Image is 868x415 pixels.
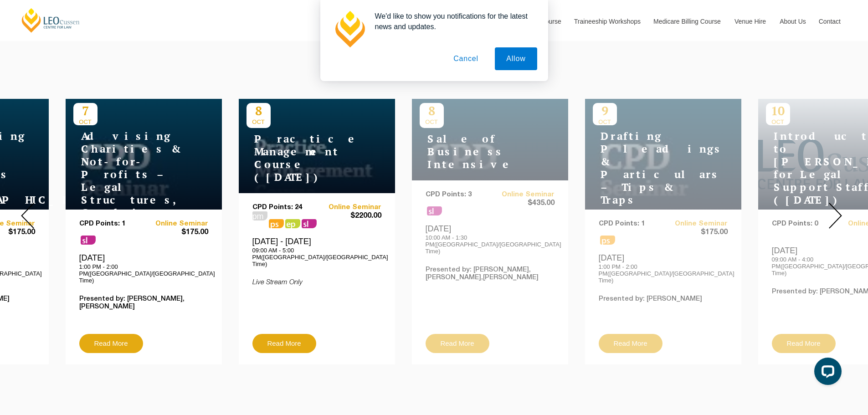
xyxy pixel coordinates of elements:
div: [DATE] [79,253,208,284]
img: Prev [21,203,34,229]
p: 8 [247,103,271,118]
span: ps [269,219,284,228]
span: pm [252,211,267,220]
p: CPD Points: 24 [252,204,317,211]
button: Allow [495,47,537,70]
img: Next [829,203,842,229]
p: 7 [73,103,98,118]
p: 1:00 PM - 2:00 PM([GEOGRAPHIC_DATA]/[GEOGRAPHIC_DATA] Time) [79,263,208,284]
span: sl [81,236,96,245]
p: Live Stream Only [252,279,381,287]
img: notification icon [331,11,368,47]
span: sl [302,219,317,228]
h4: Advising Charities & Not-for-Profits – Legal Structures, Compliance & Risk Management [73,130,187,245]
span: OCT [247,118,271,125]
iframe: LiveChat chat widget [807,354,845,392]
p: Presented by: [PERSON_NAME],[PERSON_NAME] [79,295,208,311]
span: OCT [73,118,98,125]
button: Cancel [442,47,490,70]
p: CPD Points: 1 [79,220,144,228]
p: 09:00 AM - 5:00 PM([GEOGRAPHIC_DATA]/[GEOGRAPHIC_DATA] Time) [252,247,381,267]
a: Read More [252,334,316,353]
span: $175.00 [144,228,208,237]
span: ps [285,219,300,228]
div: [DATE] - [DATE] [252,236,381,267]
a: Online Seminar [317,204,381,211]
a: Online Seminar [144,220,208,228]
h4: Practice Management Course ([DATE]) [247,133,360,184]
div: We'd like to show you notifications for the latest news and updates. [368,11,537,32]
span: $2200.00 [317,211,381,221]
a: Read More [79,334,143,353]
